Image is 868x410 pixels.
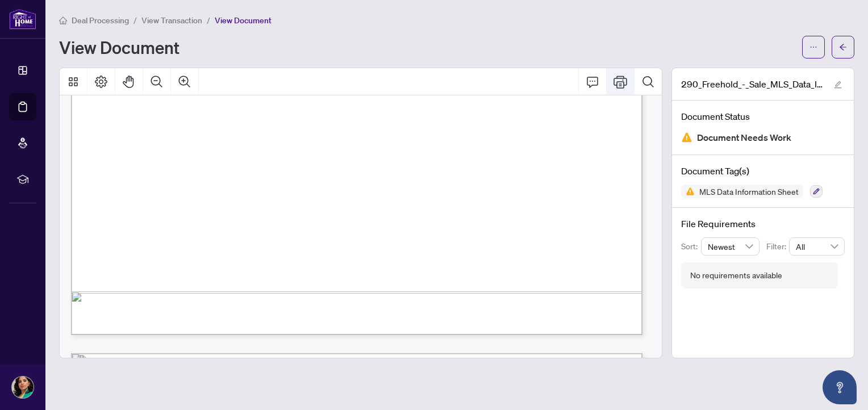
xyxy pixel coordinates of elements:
[681,185,695,198] img: Status Icon
[839,43,847,51] span: arrow-left
[681,110,845,123] h4: Document Status
[133,14,137,27] li: /
[9,9,36,30] img: logo
[796,238,838,255] span: All
[681,132,692,143] img: Document Status
[681,164,845,178] h4: Document Tag(s)
[834,81,842,89] span: edit
[12,376,34,398] img: Profile Icon
[697,130,791,145] span: Document Needs Work
[681,77,823,91] span: 290_Freehold_-_Sale_MLS_Data_Information_Form_-_PropTx-[PERSON_NAME].pdf
[809,43,817,51] span: ellipsis
[59,38,180,56] h1: View Document
[59,16,67,24] span: home
[681,240,701,253] p: Sort:
[690,269,782,282] div: No requirements available
[681,217,845,231] h4: File Requirements
[766,240,789,253] p: Filter:
[695,187,803,195] span: MLS Data Information Sheet
[823,370,857,404] button: Open asap
[207,14,210,27] li: /
[72,15,129,26] span: Deal Processing
[215,15,272,26] span: View Document
[708,238,753,255] span: Newest
[141,15,202,26] span: View Transaction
